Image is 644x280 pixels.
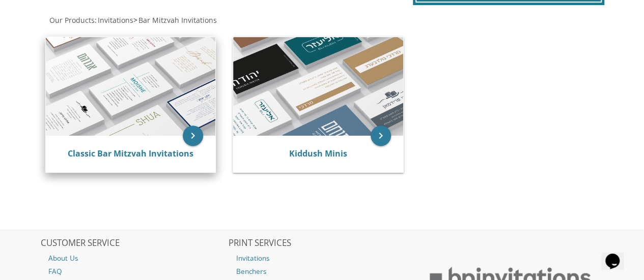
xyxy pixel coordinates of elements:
[98,15,133,25] span: Invitations
[229,238,415,248] h2: PRINT SERVICES
[229,252,415,265] a: Invitations
[183,126,203,146] a: keyboard_arrow_right
[41,15,322,25] div: :
[138,15,217,25] span: Bar Mitzvah Invitations
[137,15,217,25] a: Bar Mitzvah Invitations
[229,265,415,278] a: Benchers
[233,37,403,136] img: Kiddush Minis
[48,15,95,25] a: Our Products
[601,239,634,270] iframe: chat widget
[46,37,216,136] img: Classic Bar Mitzvah Invitations
[371,126,391,146] a: keyboard_arrow_right
[41,265,228,278] a: FAQ
[133,15,217,25] span: >
[289,148,347,159] a: Kiddush Minis
[41,238,228,248] h2: CUSTOMER SERVICE
[68,148,193,159] a: Classic Bar Mitzvah Invitations
[41,252,228,265] a: About Us
[97,15,133,25] a: Invitations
